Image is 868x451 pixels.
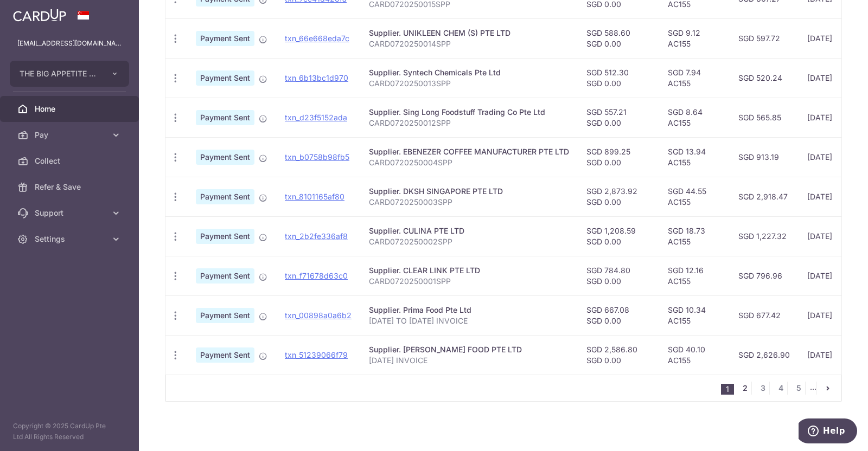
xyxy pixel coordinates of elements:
[730,177,799,216] td: SGD 2,918.47
[659,295,730,335] td: SGD 10.34 AC155
[369,157,569,168] p: CARD0720250004SPP
[730,58,799,98] td: SGD 520.24
[659,98,730,137] td: SGD 8.64 AC155
[578,216,659,256] td: SGD 1,208.59 SGD 0.00
[721,384,734,395] li: 1
[369,197,569,208] p: CARD0720250003SPP
[196,347,254,363] span: Payment Sent
[196,268,254,284] span: Payment Sent
[196,70,254,86] span: Payment Sent
[369,355,569,366] p: [DATE] INVOICE
[578,58,659,98] td: SGD 512.30 SGD 0.00
[730,18,799,58] td: SGD 597.72
[35,104,106,114] span: Home
[196,31,254,46] span: Payment Sent
[792,382,805,395] a: 5
[369,344,569,355] div: Supplier. [PERSON_NAME] FOOD PTE LTD
[285,192,344,201] a: txn_8101165af80
[369,28,569,38] div: Supplier. UNIKLEEN CHEM (S) PTE LTD
[730,98,799,137] td: SGD 565.85
[285,311,352,320] a: txn_00898a0a6b2
[196,229,254,244] span: Payment Sent
[285,231,348,241] a: txn_2b2fe336af8
[196,189,254,204] span: Payment Sent
[578,177,659,216] td: SGD 2,873.92 SGD 0.00
[285,34,349,43] a: txn_66e668eda7c
[35,156,106,166] span: Collect
[721,375,841,401] nav: pager
[13,9,66,22] img: CardUp
[10,61,129,87] button: THE BIG APPETITE COMPANY PTE LTD
[578,256,659,295] td: SGD 784.80 SGD 0.00
[369,38,569,49] p: CARD0720250014SPP
[35,182,106,192] span: Refer & Save
[369,67,569,78] div: Supplier. Syntech Chemicals Pte Ltd
[285,271,348,280] a: txn_f71678d63c0
[35,208,106,218] span: Support
[196,110,254,125] span: Payment Sent
[196,308,254,323] span: Payment Sent
[369,315,569,326] p: [DATE] TO [DATE] INVOICE
[285,350,348,359] a: txn_51239066f79
[369,276,569,287] p: CARD0720250001SPP
[578,295,659,335] td: SGD 667.08 SGD 0.00
[578,335,659,375] td: SGD 2,586.80 SGD 0.00
[659,216,730,256] td: SGD 18.73 AC155
[659,137,730,177] td: SGD 13.94 AC155
[369,107,569,118] div: Supplier. Sing Long Foodstuff Trading Co Pte Ltd
[730,295,799,335] td: SGD 677.42
[659,256,730,295] td: SGD 12.16 AC155
[659,335,730,375] td: SGD 40.10 AC155
[369,305,569,315] div: Supplier. Prima Food Pte Ltd
[369,225,569,236] div: Supplier. CULINA PTE LTD
[730,216,799,256] td: SGD 1,227.32
[774,382,787,395] a: 4
[730,137,799,177] td: SGD 913.19
[730,256,799,295] td: SGD 796.96
[659,18,730,58] td: SGD 9.12 AC155
[369,236,569,247] p: CARD0720250002SPP
[738,382,751,395] a: 2
[285,113,347,122] a: txn_d23f5152ada
[730,335,799,375] td: SGD 2,626.90
[17,38,122,49] p: [EMAIL_ADDRESS][DOMAIN_NAME]
[369,186,569,197] div: Supplier. DKSH SINGAPORE PTE LTD
[659,177,730,216] td: SGD 44.55 AC155
[20,68,100,79] span: THE BIG APPETITE COMPANY PTE LTD
[799,418,857,446] iframe: Opens a widget where you can find more information
[369,118,569,128] p: CARD0720250012SPP
[369,78,569,89] p: CARD0720250013SPP
[285,152,349,162] a: txn_b0758b98fb5
[196,150,254,165] span: Payment Sent
[578,98,659,137] td: SGD 557.21 SGD 0.00
[35,130,106,140] span: Pay
[659,58,730,98] td: SGD 7.94 AC155
[810,382,817,395] li: ...
[369,146,569,157] div: Supplier. EBENEZER COFFEE MANUFACTURER PTE LTD
[285,73,348,82] a: txn_6b13bc1d970
[369,265,569,276] div: Supplier. CLEAR LINK PTE LTD
[35,234,106,244] span: Settings
[578,18,659,58] td: SGD 588.60 SGD 0.00
[756,382,769,395] a: 3
[578,137,659,177] td: SGD 899.25 SGD 0.00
